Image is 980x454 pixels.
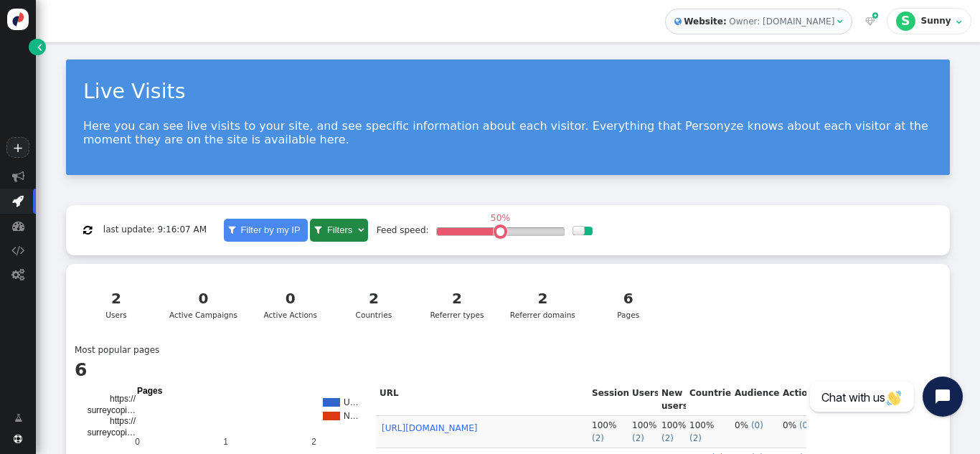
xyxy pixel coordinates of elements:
a: 2Countries [336,280,412,328]
span:  [11,244,24,256]
a: 2Referrer types [419,280,495,328]
span:  [314,225,321,235]
span:  [358,225,364,235]
span: Filters [324,224,355,235]
th: Countries [686,384,731,416]
span: 0% [783,420,796,430]
span:  [12,194,24,207]
a:  [6,407,31,429]
span:  [14,412,22,425]
div: Feed speed: [377,224,429,237]
text: surreycopi… [88,427,136,437]
span: 100% [592,420,616,430]
div: Active Actions [260,288,321,321]
a:  Filters  [310,219,367,242]
span: ( ) [661,433,674,443]
div: Referrer domains [510,288,575,321]
span: ( ) [799,420,811,430]
div: 2 [427,288,487,309]
span: ( ) [632,433,644,443]
span: ( ) [751,420,763,430]
div: Countries [344,288,404,321]
div: Referrer types [427,288,487,321]
span:  [12,170,24,182]
th: Users [628,384,658,416]
span: 2 [693,433,699,443]
span:  [837,17,843,26]
a:  Filter by my IP [224,219,307,242]
text: https:// [110,393,136,403]
a: 2Users [78,280,154,328]
div: Pages [598,288,658,321]
div: 0 [169,288,237,309]
a: 0Active Campaigns [161,280,245,328]
span: 100% [661,420,686,430]
text: N… [344,411,359,421]
span:  [872,11,878,21]
span:  [956,18,962,27]
span: 2 [595,433,601,443]
th: Sessions [588,384,628,416]
text: https:// [110,415,136,425]
span:  [228,225,235,235]
div: 50% [487,214,514,222]
div: S [896,11,915,31]
th: Audiences [731,384,779,416]
span: 2 [636,433,641,443]
div: Owner: [DOMAIN_NAME] [729,15,834,28]
span: 0% [735,420,748,430]
span:  [14,435,22,443]
div: Users [86,288,146,321]
div: Live Visits [83,77,933,108]
a: 6Pages [590,280,666,328]
text: surreycopi… [88,405,136,415]
span:  [37,41,42,54]
div: Active Campaigns [169,288,237,321]
div: 2 [344,288,404,309]
text: 1 [223,437,228,447]
span: Filter by my IP [238,224,303,235]
text: Pages [137,386,163,396]
span: last update: 9:16:07 AM [103,225,207,235]
th: URL [376,384,588,416]
td: Most popular pages [75,344,159,356]
div: 2 [510,288,575,309]
span: 100% [632,420,656,430]
span:  [11,268,24,280]
div: 2 [86,288,146,309]
span: 0 [803,420,809,430]
span: 0 [755,420,760,430]
div: 0 [260,288,321,309]
th: Actions [779,384,816,416]
th: New users [658,384,686,416]
img: logo-icon.svg [7,9,29,30]
div: 6 [598,288,658,309]
span: 100% [689,420,714,430]
div: Sunny [920,16,953,26]
text: 0 [135,437,140,447]
span: 2 [665,433,671,443]
button:  [75,219,100,241]
a:   [862,15,877,28]
a: + [6,137,29,158]
span:  [865,17,875,26]
b: 6 [75,359,87,380]
a:  [29,39,46,55]
span:  [12,219,24,232]
a: 2Referrer domains [502,280,583,328]
p: Here you can see live visits to your site, and see specific information about each visitor. Every... [83,119,933,146]
a: 0Active Actions [253,280,329,328]
a: [URL][DOMAIN_NAME] [382,423,477,433]
span: ( ) [592,433,604,443]
b: Website: [682,15,730,28]
span:  [674,15,682,28]
text: U… [344,397,359,407]
span: ( ) [689,433,702,443]
span:  [83,225,92,235]
text: 2 [311,437,316,447]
